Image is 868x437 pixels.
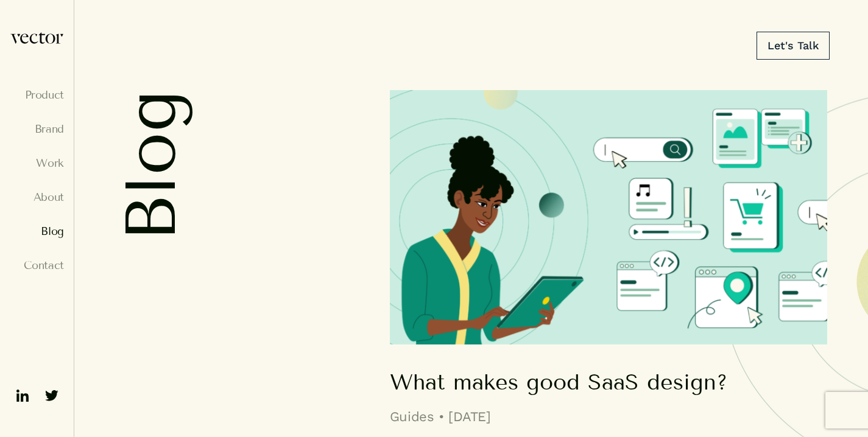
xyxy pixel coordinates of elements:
img: What is good SaaS design? [390,90,827,344]
a: Product [10,89,64,101]
em: Guides • [DATE] [390,410,490,424]
img: ico-linkedin [13,386,32,405]
a: About [10,191,64,203]
a: Let's Talk [757,32,830,60]
h2: Blog [110,90,220,242]
a: What is good SaaS design? What makes good SaaS design? Guides • [DATE] [390,90,827,425]
a: Blog [10,225,64,237]
img: ico-twitter-fill [42,386,62,405]
a: Brand [10,123,64,135]
a: Work [10,157,64,169]
a: Contact [10,259,64,271]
